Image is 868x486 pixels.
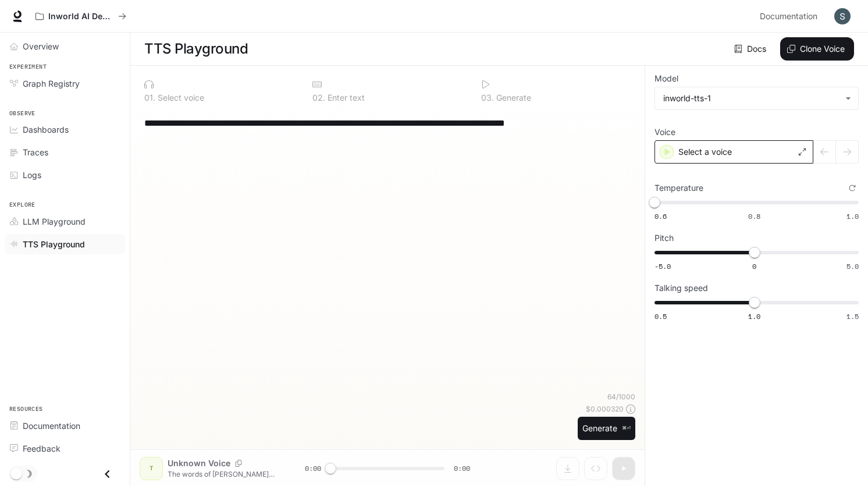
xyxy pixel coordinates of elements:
[5,119,125,140] a: Dashboards
[654,234,674,242] p: Pitch
[5,438,125,459] a: Feedback
[760,9,817,24] span: Documentation
[654,211,667,221] span: 0.6
[23,420,80,432] span: Documentation
[752,261,756,271] span: 0
[654,184,703,192] p: Temperature
[5,211,125,232] a: LLM Playground
[23,238,85,250] span: TTS Playground
[23,215,86,228] span: LLM Playground
[325,94,365,102] p: Enter text
[23,40,59,52] span: Overview
[23,146,48,158] span: Traces
[846,261,859,271] span: 5.0
[5,36,125,56] a: Overview
[678,146,732,158] p: Select a voice
[654,311,667,321] span: 0.5
[312,94,325,102] p: 0 2 .
[23,169,41,181] span: Logs
[607,392,635,402] p: 64 / 1000
[30,5,131,28] button: All workspaces
[748,311,760,321] span: 1.0
[663,93,839,104] div: inworld-tts-1
[23,77,80,90] span: Graph Registry
[654,128,675,136] p: Voice
[5,73,125,94] a: Graph Registry
[5,416,125,436] a: Documentation
[654,75,678,83] p: Model
[748,211,760,221] span: 0.8
[622,425,631,432] p: ⌘⏎
[23,123,69,136] span: Dashboards
[48,12,113,22] p: Inworld AI Demos
[494,94,531,102] p: Generate
[94,462,120,486] button: Close drawer
[655,87,858,109] div: inworld-tts-1
[5,234,125,254] a: TTS Playground
[755,5,826,28] a: Documentation
[654,284,708,292] p: Talking speed
[10,467,22,480] span: Dark mode toggle
[23,442,61,455] span: Feedback
[831,5,854,28] button: User avatar
[578,417,635,441] button: Generate⌘⏎
[780,37,854,61] button: Clone Voice
[155,94,204,102] p: Select voice
[144,37,248,61] h1: TTS Playground
[834,8,851,24] img: User avatar
[654,261,671,271] span: -5.0
[846,311,859,321] span: 1.5
[5,165,125,185] a: Logs
[732,37,771,61] a: Docs
[846,211,859,221] span: 1.0
[5,142,125,162] a: Traces
[481,94,494,102] p: 0 3 .
[846,182,859,194] button: Reset to default
[586,404,624,414] p: $ 0.000320
[144,94,155,102] p: 0 1 .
